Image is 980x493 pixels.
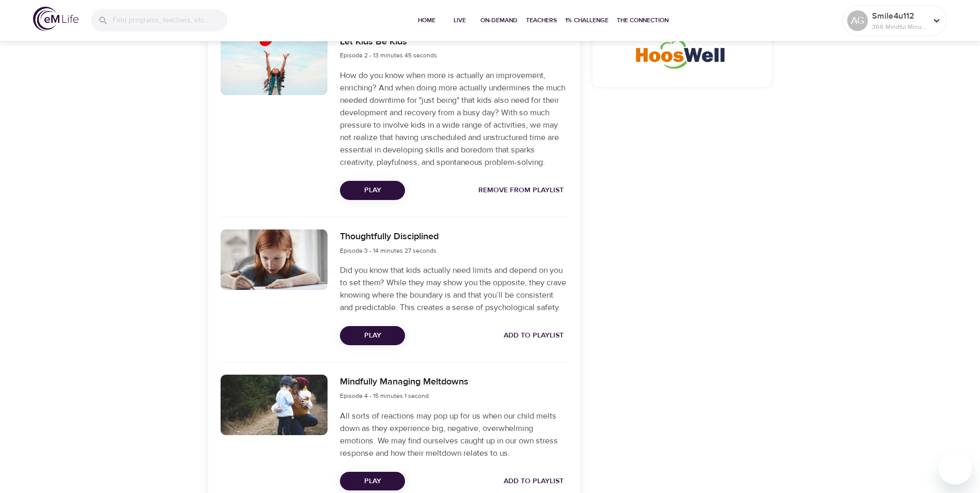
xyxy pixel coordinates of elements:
span: Play [348,184,397,197]
h6: Mindfully Managing Meltdowns [340,375,469,390]
span: Home [414,15,439,26]
span: Live [447,15,472,26]
input: Find programs, teachers, etc... [113,9,227,32]
img: logo [33,7,79,31]
span: 1% Challenge [565,15,609,26]
p: All sorts of reactions may pop up for us when our child melts down as they experience big, negati... [340,410,567,459]
span: Play [348,475,397,488]
p: Smile4u112 [872,10,927,22]
span: Remove from Playlist [478,184,564,197]
button: Play [340,472,405,491]
span: Add to Playlist [504,329,564,342]
button: Play [340,326,405,345]
span: Teachers [526,15,557,26]
button: Add to Playlist [500,326,568,345]
button: Add to Playlist [500,472,568,491]
span: The Connection [617,15,668,26]
p: 366 Mindful Minutes [872,22,927,32]
h6: Let Kids Be Kids [340,35,437,50]
button: Play [340,181,405,200]
span: Play [348,329,397,342]
h6: Thoughtfully Disciplined [340,229,439,244]
iframe: Button to launch messaging window [939,452,972,485]
span: Episode 4 - 15 minutes 1 second [340,392,429,400]
span: Add to Playlist [504,475,564,488]
span: Episode 3 - 14 minutes 27 seconds [340,246,437,255]
div: AG [847,10,868,31]
p: How do you know when more is actually an improvement, enriching? And when doing more actually und... [340,69,567,168]
button: Remove from Playlist [474,181,568,200]
img: HoosWell-Logo-2.19%20500X200%20px.png [634,32,731,71]
p: Did you know that kids actually need limits and depend on you to set them? While they may show yo... [340,264,567,314]
span: Episode 2 - 13 minutes 45 seconds [340,51,437,59]
span: On-Demand [480,15,518,26]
